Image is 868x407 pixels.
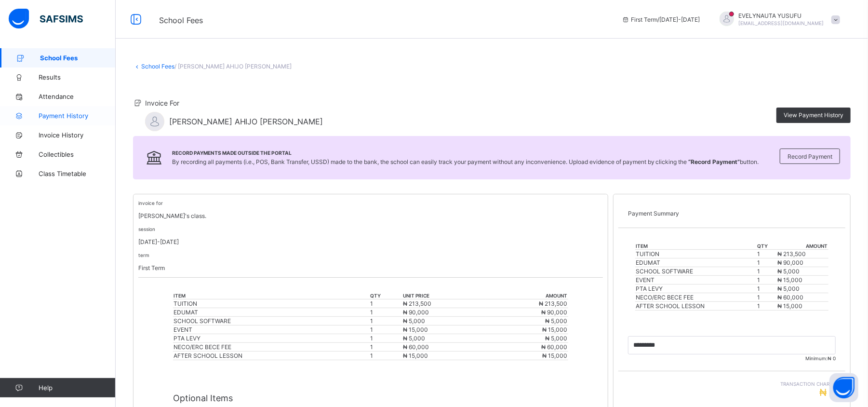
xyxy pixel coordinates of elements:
[635,302,757,311] td: AFTER SCHOOL LESSON
[757,267,777,276] td: 1
[174,63,292,70] span: / [PERSON_NAME] AHIJO [PERSON_NAME]
[141,63,174,70] a: School Fees
[628,381,836,387] span: Transaction charge
[370,352,403,360] td: 1
[542,343,568,351] span: ₦ 60,000
[757,243,777,250] th: qty
[828,355,836,361] span: ₦ 0
[757,276,777,285] td: 1
[635,243,757,250] th: item
[39,112,116,120] span: Payment History
[819,387,836,398] span: ₦ 0
[138,264,603,271] p: First Term
[403,300,431,307] span: ₦ 213,500
[174,309,369,316] div: EDUMAT
[370,292,403,299] th: qty
[174,343,369,351] div: NECO/ERC BECE FEE
[138,238,603,245] p: [DATE]-[DATE]
[370,308,403,317] td: 1
[635,293,757,302] td: NECO/ERC BECE FEE
[174,352,369,359] div: AFTER SCHOOL LESSON
[403,317,425,325] span: ₦ 5,000
[39,73,116,81] span: Results
[777,250,806,258] span: ₦ 213,500
[788,153,832,160] span: Record Payment
[546,317,568,325] span: ₦ 5,000
[370,334,403,343] td: 1
[403,343,429,351] span: ₦ 60,000
[403,326,428,333] span: ₦ 15,000
[39,384,115,392] span: Help
[174,300,369,307] div: TUITION
[403,352,428,359] span: ₦ 15,000
[739,20,824,26] span: [EMAIL_ADDRESS][DOMAIN_NAME]
[757,285,777,293] td: 1
[169,117,323,126] span: [PERSON_NAME] AHIJO [PERSON_NAME]
[39,170,116,177] span: Class Timetable
[689,158,740,165] b: “Record Payment”
[543,352,568,359] span: ₦ 15,000
[622,16,700,23] span: session/term information
[635,285,757,293] td: PTA LEVY
[757,250,777,258] td: 1
[370,343,403,352] td: 1
[542,309,568,316] span: ₦ 90,000
[635,258,757,267] td: EDUMAT
[172,150,759,156] span: Record Payments Made Outside the Portal
[628,210,836,217] p: Payment Summary
[173,393,568,403] p: Optional Items
[546,335,568,342] span: ₦ 5,000
[543,326,568,333] span: ₦ 15,000
[138,226,155,232] small: session
[173,292,370,299] th: item
[39,131,116,139] span: Invoice History
[174,326,369,333] div: EVENT
[138,212,603,219] p: [PERSON_NAME]'s class.
[370,326,403,334] td: 1
[757,302,777,311] td: 1
[628,355,836,361] span: Minimum:
[9,9,83,29] img: safsims
[757,258,777,267] td: 1
[777,259,803,266] span: ₦ 90,000
[485,292,568,299] th: amount
[784,111,843,119] span: View Payment History
[138,252,149,258] small: term
[635,250,757,258] td: TUITION
[777,276,802,284] span: ₦ 15,000
[40,54,116,62] span: School Fees
[757,293,777,302] td: 1
[145,99,179,107] span: Invoice For
[403,335,425,342] span: ₦ 5,000
[777,268,800,275] span: ₦ 5,000
[403,309,429,316] span: ₦ 90,000
[39,93,116,100] span: Attendance
[777,302,802,310] span: ₦ 15,000
[370,317,403,326] td: 1
[174,317,369,325] div: SCHOOL SOFTWARE
[739,12,824,19] span: EVELYNAUTA YUSUFU
[172,158,759,165] span: By recording all payments (i.e., POS, Bank Transfer, USSD) made to the bank, the school can easil...
[777,294,803,301] span: ₦ 60,000
[635,276,757,285] td: EVENT
[39,150,116,158] span: Collectibles
[402,292,485,299] th: unit price
[138,200,163,206] small: invoice for
[829,373,858,402] button: Open asap
[710,12,845,27] div: EVELYNAUTAYUSUFU
[777,285,800,292] span: ₦ 5,000
[539,300,568,307] span: ₦ 213,500
[174,335,369,342] div: PTA LEVY
[159,15,203,25] span: School Fees
[370,299,403,308] td: 1
[777,243,828,250] th: amount
[635,267,757,276] td: SCHOOL SOFTWARE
